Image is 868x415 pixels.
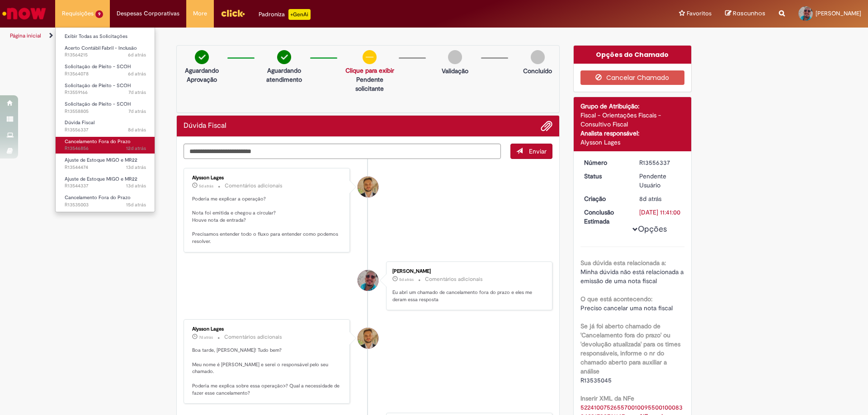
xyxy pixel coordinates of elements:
[580,259,666,267] b: Sua dúvida esta relacionada a:
[425,275,483,283] small: Comentários adicionais
[639,172,681,190] div: Pendente Usuário
[277,50,291,64] img: check-circle-green.png
[65,101,131,107] span: Solicitação de Pleito - SCOH
[531,50,545,64] img: img-circle-grey.png
[580,102,685,111] div: Grupo de Atribuição:
[65,51,146,59] span: R13564215
[56,32,155,42] a: Exibir Todas as Solicitações
[193,9,207,18] span: More
[56,118,155,135] a: Aberto R13556337 : Dúvida Fiscal
[65,176,137,182] span: Ajuste de Estoque MIGO e MR22
[358,328,378,349] div: Alysson Lages
[580,70,685,85] button: Cancelar Chamado
[195,50,209,64] img: check-circle-green.png
[128,70,146,77] span: 6d atrás
[580,394,634,402] b: Inserir XML da NFe
[1,5,47,23] img: ServiceNow
[65,157,137,163] span: Ajuste de Estoque MIGO e MR22
[733,9,765,18] span: Rascunhos
[126,182,146,189] time: 17/09/2025 15:29:46
[65,82,131,89] span: Solicitação de Pleito - SCOH
[639,158,681,167] div: R13556337
[288,9,311,20] p: +GenAi
[56,99,155,116] a: Aberto R13558805 : Solicitação de Pleito - SCOH
[126,145,146,152] span: 12d atrás
[192,196,343,245] p: Poderia me explicar a operação? Nota foi emitida e chegou a circular? Houve nota de entrada? Prec...
[639,195,661,203] span: 8d atrás
[65,63,131,70] span: Solicitação de Pleito - SCOH
[687,9,712,18] span: Favoritos
[392,289,543,303] p: Eu abri um chamado de cancelamento fora do prazo e eles me deram essa resposta
[221,6,245,20] img: click_logo_yellow_360x200.png
[448,50,462,64] img: img-circle-grey.png
[577,172,633,181] dt: Status
[529,147,547,155] span: Enviar
[199,335,213,340] span: 7d atrás
[56,174,155,191] a: Aberto R13544337 : Ajuste de Estoque MIGO e MR22
[128,51,146,58] span: 6d atrás
[577,158,633,167] dt: Número
[56,81,155,98] a: Aberto R13559166 : Solicitação de Pleito - SCOH
[65,194,131,201] span: Cancelamento Fora do Prazo
[56,155,155,172] a: Aberto R13544474 : Ajuste de Estoque MIGO e MR22
[180,66,223,84] p: Aguardando Aprovação
[126,164,146,171] span: 13d atrás
[65,89,146,96] span: R13559166
[199,183,213,189] time: 25/09/2025 17:09:21
[56,43,155,60] a: Aberto R13564215 : Acerto Contábil Fabril - Inclusão
[126,201,146,208] time: 15/09/2025 11:08:07
[7,28,572,44] ul: Trilhas de página
[580,322,680,375] b: Se já foi aberto chamado de 'Cancelamento fora do prazo' ou 'devolução atualizada' para os times ...
[56,62,155,79] a: Aberto R13564078 : Solicitação de Pleito - SCOH
[192,326,343,332] div: Alysson Lages
[442,66,468,75] p: Validação
[574,46,692,64] div: Opções do Chamado
[358,270,378,291] div: Lucas Matias De Carvalho
[580,376,612,384] span: R13535045
[126,182,146,189] span: 13d atrás
[259,9,311,20] div: Padroniza
[580,295,652,303] b: O que está acontecendo:
[95,10,103,18] span: 9
[65,108,146,115] span: R13558805
[358,177,378,197] div: Alysson Lages
[577,208,633,226] dt: Conclusão Estimada
[65,182,146,190] span: R13544337
[128,126,146,133] time: 22/09/2025 16:44:06
[62,9,94,18] span: Requisições
[192,175,343,181] div: Alysson Lages
[128,51,146,58] time: 24/09/2025 16:53:48
[263,66,305,84] p: Aguardando atendimento
[199,183,213,189] span: 5d atrás
[363,50,377,64] img: circle-minus.png
[126,145,146,152] time: 18/09/2025 11:59:55
[65,119,94,126] span: Dúvida Fiscal
[126,201,146,208] span: 15d atrás
[55,27,155,212] ul: Requisições
[128,108,146,115] span: 7d atrás
[128,126,146,133] span: 8d atrás
[639,195,661,203] time: 22/09/2025 16:44:05
[128,108,146,115] time: 23/09/2025 12:10:28
[56,193,155,210] a: Aberto R13535003 : Cancelamento Fora do Prazo
[224,333,282,341] small: Comentários adicionais
[399,277,414,282] span: 5d atrás
[580,138,685,147] div: Alysson Lages
[580,304,673,312] span: Preciso cancelar uma nota fiscal
[184,122,226,130] h2: Dúvida Fiscal Histórico de tíquete
[225,182,283,190] small: Comentários adicionais
[580,129,685,138] div: Analista responsável:
[128,89,146,96] span: 7d atrás
[580,268,685,285] span: Minha dúvida não está relacionada a emissão de uma nota fiscal
[523,66,552,75] p: Concluído
[392,269,543,274] div: [PERSON_NAME]
[65,70,146,78] span: R13564078
[56,137,155,154] a: Aberto R13546856 : Cancelamento Fora do Prazo
[65,201,146,209] span: R13535003
[345,75,394,93] p: Pendente solicitante
[128,89,146,96] time: 23/09/2025 13:59:19
[65,126,146,134] span: R13556337
[345,66,394,75] a: Clique para exibir
[816,9,861,17] span: [PERSON_NAME]
[639,194,681,203] div: 22/09/2025 16:44:05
